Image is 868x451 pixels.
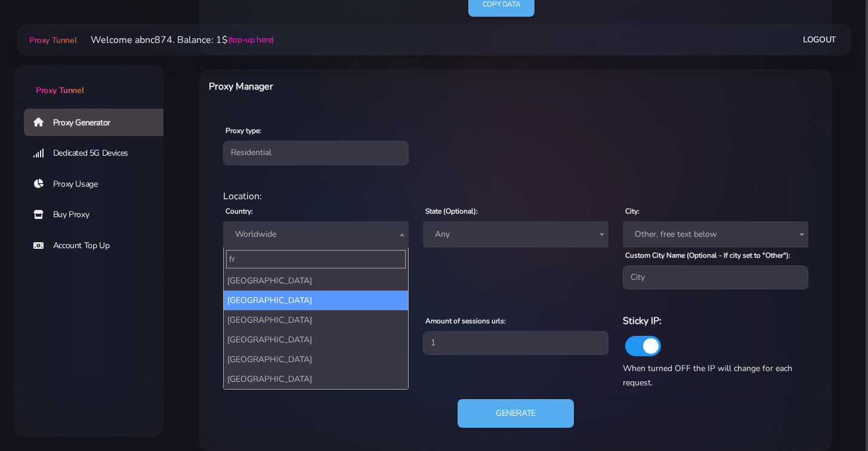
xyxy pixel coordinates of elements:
[623,363,792,388] span: When turned OFF the IP will change for each request.
[226,206,253,217] label: Country:
[224,271,408,291] li: [GEOGRAPHIC_DATA]
[27,30,76,50] a: Proxy Tunnel
[36,85,84,96] span: Proxy Tunnel
[226,250,406,268] input: Search
[625,206,640,217] label: City:
[425,316,506,326] label: Amount of sessions urls:
[425,206,478,217] label: State (Optional):
[209,79,561,94] h6: Proxy Manager
[230,226,401,243] span: Worldwide
[24,201,173,228] a: Buy Proxy
[224,310,408,330] li: [GEOGRAPHIC_DATA]
[24,171,173,198] a: Proxy Usage
[224,330,408,350] li: [GEOGRAPHIC_DATA]
[803,29,836,51] a: Logout
[224,291,408,310] li: [GEOGRAPHIC_DATA]
[226,125,261,136] label: Proxy type:
[223,221,409,248] span: Worldwide
[76,33,274,47] li: Welcome abnc874. Balance: 1$
[630,226,801,243] span: Other, free text below
[24,109,173,136] a: Proxy Generator
[623,221,808,248] span: Other, free text below
[14,65,163,97] a: Proxy Tunnel
[430,226,601,243] span: Any
[224,350,408,369] li: [GEOGRAPHIC_DATA]
[625,250,790,261] label: Custom City Name (Optional - If city set to "Other"):
[24,140,173,167] a: Dedicated 5G Devices
[810,393,853,436] iframe: Webchat Widget
[623,265,808,289] input: City
[29,35,76,46] span: Proxy Tunnel
[224,369,408,389] li: [GEOGRAPHIC_DATA]
[228,33,274,46] a: (top-up here)
[623,313,808,329] h6: Sticky IP:
[24,232,173,260] a: Account Top Up
[216,299,816,313] div: Proxy Settings:
[216,189,816,203] div: Location:
[423,221,608,248] span: Any
[458,399,574,428] button: Generate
